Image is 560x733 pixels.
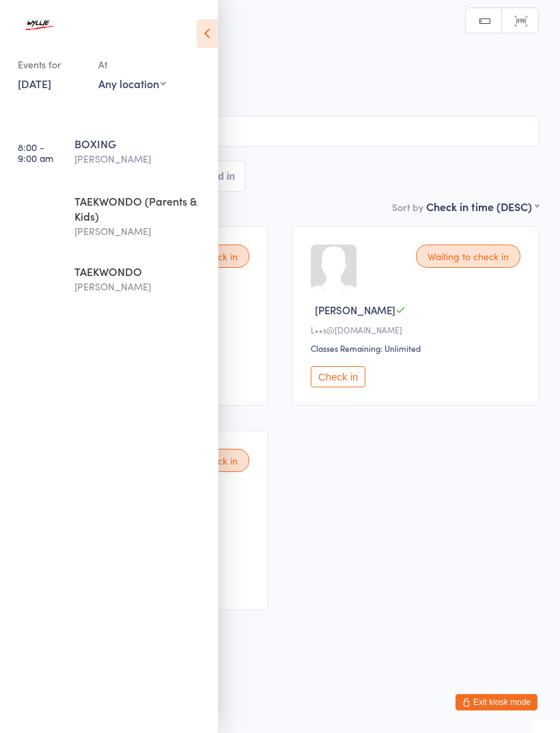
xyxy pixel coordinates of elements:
label: Sort by [392,200,423,214]
a: 8:00 -9:00 amBOXING[PERSON_NAME] [4,124,218,180]
div: TAEKWONDO [74,264,206,279]
a: 12:00 -1:00 pmTAEKWONDO (Parents & Kids)[PERSON_NAME] [4,182,218,251]
span: [PERSON_NAME] [315,303,395,317]
div: [PERSON_NAME] [74,279,206,294]
div: At [98,53,166,76]
img: Wyllie Martial Arts [14,10,65,40]
div: Check in time (DESC) [426,199,539,214]
a: 1:30 -2:30 pmTAEKWONDO[PERSON_NAME] [4,252,218,308]
span: . [21,91,539,105]
input: Search [21,115,539,147]
button: Exit kiosk mode [456,694,537,710]
a: [DATE] [18,76,51,91]
h2: BOXING Check-in [21,34,539,57]
div: Classes Remaining: Unlimited [311,342,524,354]
button: Check in [311,366,365,387]
div: L••s@[DOMAIN_NAME] [311,324,524,335]
div: Any location [98,76,166,91]
time: 8:00 - 9:00 am [18,141,53,163]
span: [DATE] 8:00am [21,64,518,77]
div: TAEKWONDO (Parents & Kids) [74,193,206,223]
time: 1:30 - 2:30 pm [18,269,53,291]
div: BOXING [74,136,206,151]
div: Events for [18,53,85,76]
time: 12:00 - 1:00 pm [18,199,52,221]
span: [PERSON_NAME] [21,77,518,91]
div: [PERSON_NAME] [74,223,206,239]
div: Waiting to check in [416,245,520,268]
div: [PERSON_NAME] [74,151,206,167]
